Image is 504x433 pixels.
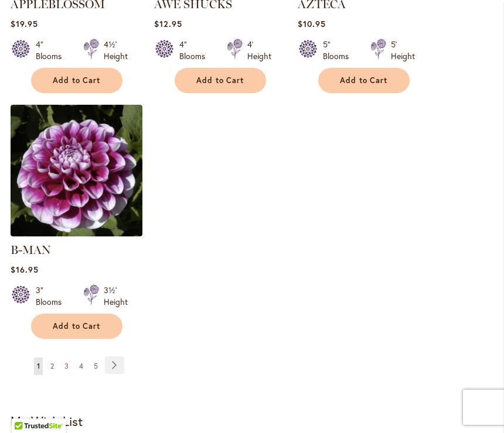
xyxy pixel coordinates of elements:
a: 4 [76,358,86,375]
button: Add to Cart [175,68,266,93]
img: B-MAN [11,105,142,236]
span: $19.95 [11,18,38,29]
a: 3 [62,358,71,375]
a: B-MAN [11,228,142,239]
span: $10.95 [298,18,326,29]
span: Add to Cart [53,75,101,85]
span: 4 [79,362,83,370]
div: 5" Blooms [323,39,356,62]
button: Add to Cart [318,68,410,93]
span: 3 [64,362,69,370]
button: Add to Cart [31,314,122,339]
span: $12.95 [154,18,182,29]
div: 4' Height [247,39,271,62]
a: 2 [47,358,57,375]
span: Add to Cart [196,75,244,85]
a: B-MAN [11,243,51,257]
span: Add to Cart [340,75,388,85]
div: 3" Blooms [36,284,69,308]
strong: My Wish List [11,413,83,429]
span: 5 [94,362,98,370]
div: 5' Height [391,39,415,62]
span: Add to Cart [53,321,101,331]
span: $16.95 [11,264,39,275]
div: 4" Blooms [36,39,69,62]
a: 5 [91,358,101,375]
iframe: Launch Accessibility Center [9,391,42,424]
button: Add to Cart [31,68,122,93]
div: 4½' Height [104,39,128,62]
div: 4" Blooms [179,39,213,62]
div: 3½' Height [104,284,128,308]
span: 1 [37,362,40,370]
span: 2 [50,362,54,370]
